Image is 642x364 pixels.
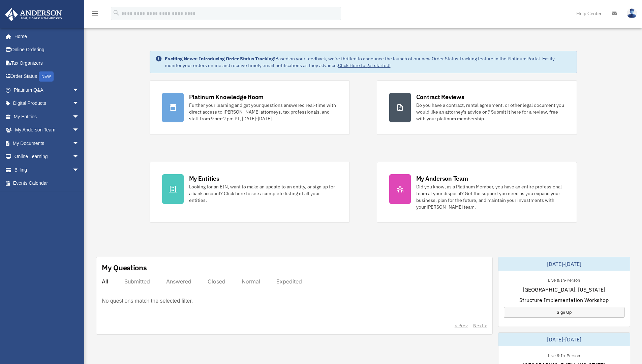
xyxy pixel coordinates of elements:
div: My Anderson Team [416,174,468,183]
div: Further your learning and get your questions answered real-time with direct access to [PERSON_NAM... [189,102,337,122]
div: Expedited [276,278,302,285]
div: Answered [166,278,191,285]
a: My Entitiesarrow_drop_down [5,110,89,123]
div: My Entities [189,174,219,183]
span: arrow_drop_down [72,123,86,137]
div: Do you have a contract, rental agreement, or other legal document you would like an attorney's ad... [416,102,564,122]
span: arrow_drop_down [72,83,86,97]
div: Platinum Knowledge Room [189,93,264,101]
a: Home [5,30,86,43]
span: arrow_drop_down [72,97,86,111]
div: Submitted [124,278,150,285]
a: Digital Productsarrow_drop_down [5,97,89,110]
a: Sign Up [504,307,624,318]
a: Platinum Q&Aarrow_drop_down [5,83,89,97]
div: [DATE]-[DATE] [498,333,630,346]
i: search [113,9,120,17]
span: arrow_drop_down [72,110,86,124]
img: Anderson Advisors Platinum Portal [3,8,64,21]
span: arrow_drop_down [72,136,86,150]
span: [GEOGRAPHIC_DATA], [US_STATE] [523,285,605,294]
div: NEW [39,71,54,82]
a: Platinum Knowledge Room Further your learning and get your questions answered real-time with dire... [150,80,350,135]
div: [DATE]-[DATE] [498,257,630,271]
div: Live & In-Person [543,352,585,359]
a: Tax Organizers [5,56,89,70]
div: Based on your feedback, we're thrilled to announce the launch of our new Order Status Tracking fe... [165,55,571,69]
a: Billingarrow_drop_down [5,163,89,177]
div: Contract Reviews [416,93,464,101]
a: My Anderson Team Did you know, as a Platinum Member, you have an entire professional team at your... [377,162,577,223]
div: All [102,278,108,285]
div: Looking for an EIN, want to make an update to an entity, or sign up for a bank account? Click her... [189,183,337,204]
span: Structure Implementation Workshop [519,296,609,304]
a: Online Ordering [5,43,89,57]
div: My Questions [102,263,147,273]
a: Order StatusNEW [5,70,89,84]
a: My Documentsarrow_drop_down [5,136,89,150]
div: Live & In-Person [543,276,585,283]
img: User Pic [627,8,637,18]
a: menu [91,12,99,18]
a: Events Calendar [5,177,89,190]
p: No questions match the selected filter. [102,296,193,306]
a: Click Here to get started! [338,62,391,68]
a: Online Learningarrow_drop_down [5,150,89,163]
div: Did you know, as a Platinum Member, you have an entire professional team at your disposal? Get th... [416,183,564,210]
div: Closed [208,278,225,285]
a: My Anderson Teamarrow_drop_down [5,123,89,137]
span: arrow_drop_down [72,163,86,177]
div: Normal [242,278,260,285]
span: arrow_drop_down [72,150,86,164]
a: Contract Reviews Do you have a contract, rental agreement, or other legal document you would like... [377,80,577,135]
a: My Entities Looking for an EIN, want to make an update to an entity, or sign up for a bank accoun... [150,162,350,223]
i: menu [91,9,99,18]
strong: Exciting News: Introducing Order Status Tracking! [165,56,275,62]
